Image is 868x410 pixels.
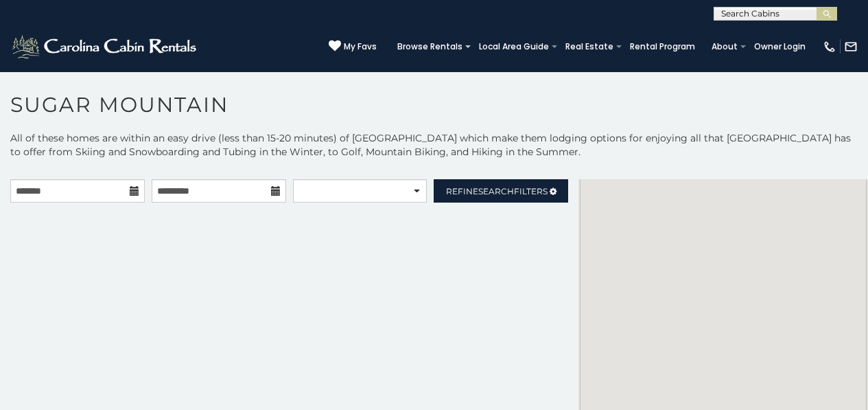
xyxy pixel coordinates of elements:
[472,37,556,56] a: Local Area Guide
[844,40,858,54] img: mail-regular-white.png
[344,41,377,53] span: My Favs
[705,37,744,56] a: About
[446,186,548,196] span: Refine Filters
[329,40,377,54] a: My Favs
[559,37,620,56] a: Real Estate
[434,179,568,203] a: RefineSearchFilters
[747,37,812,56] a: Owner Login
[623,37,702,56] a: Rental Program
[10,33,200,60] img: White-1-2.png
[478,186,514,196] span: Search
[390,37,469,56] a: Browse Rentals
[823,40,836,54] img: phone-regular-white.png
